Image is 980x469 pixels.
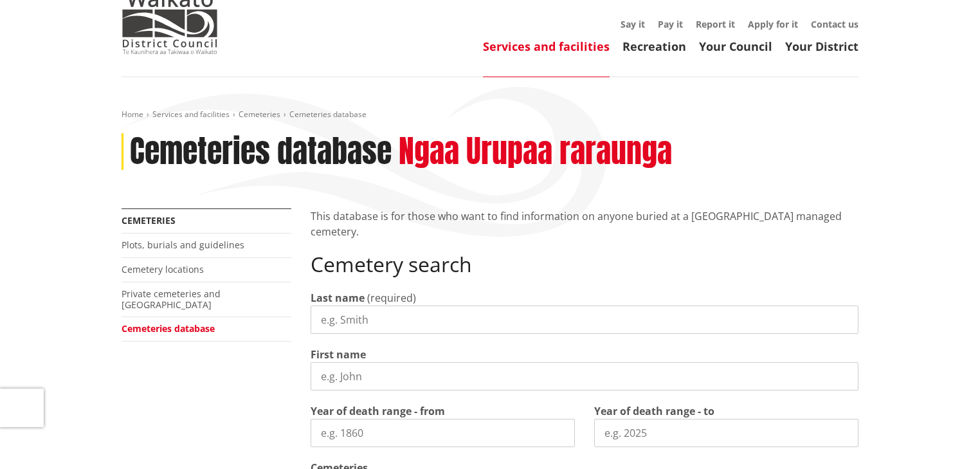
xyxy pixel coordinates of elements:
[152,109,230,120] a: Services and facilities
[367,291,416,305] span: (required)
[311,362,858,391] input: e.g. John
[748,18,798,30] a: Apply for it
[122,263,204,275] a: Cemetery locations
[122,288,221,311] a: Private cemeteries and [GEOGRAPHIC_DATA]
[122,322,215,335] a: Cemeteries database
[399,133,672,170] h2: Ngaa Urupaa raraunga
[658,18,683,30] a: Pay it
[483,39,610,54] a: Services and facilities
[311,419,575,447] input: e.g. 1860
[621,18,645,30] a: Say it
[594,403,714,419] label: Year of death range - to
[311,208,858,239] p: This database is for those who want to find information on anyone buried at a [GEOGRAPHIC_DATA] m...
[130,133,392,170] h1: Cemeteries database
[622,39,686,54] a: Recreation
[785,39,858,54] a: Your District
[122,109,143,120] a: Home
[122,109,858,120] nav: breadcrumb
[289,109,367,120] span: Cemeteries database
[122,214,176,226] a: Cemeteries
[811,18,858,30] a: Contact us
[239,109,280,120] a: Cemeteries
[122,239,244,251] a: Plots, burials and guidelines
[311,347,366,362] label: First name
[311,306,858,334] input: e.g. Smith
[311,290,365,306] label: Last name
[699,39,772,54] a: Your Council
[311,252,858,277] h2: Cemetery search
[696,18,735,30] a: Report it
[594,419,858,447] input: e.g. 2025
[311,403,445,419] label: Year of death range - from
